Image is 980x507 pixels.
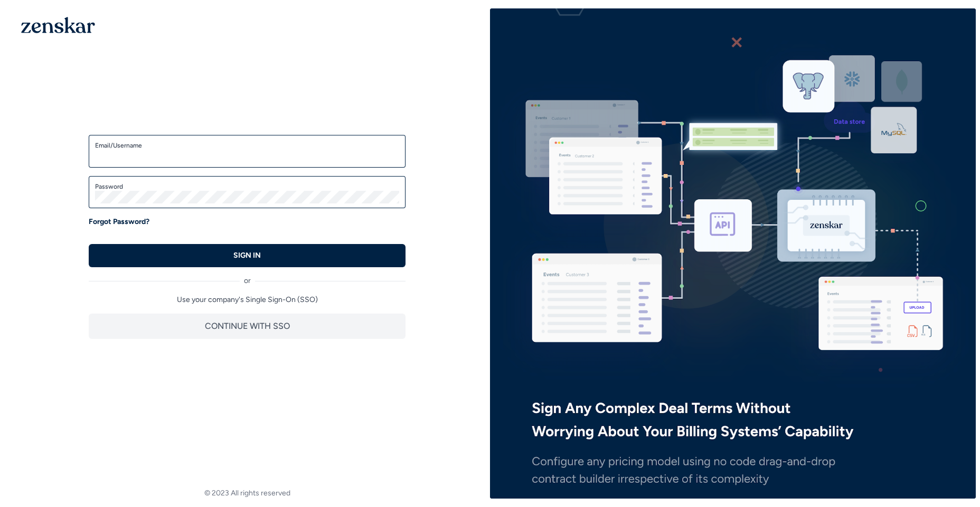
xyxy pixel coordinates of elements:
[89,244,406,267] button: SIGN IN
[95,141,399,150] label: Email/Username
[89,267,406,286] div: or
[89,314,406,339] button: CONTINUE WITH SSO
[95,182,399,191] label: Password
[89,217,149,227] a: Forgot Password?
[21,17,95,33] img: 1OGAJ2xQqyY4LXKgY66KYq0eOWRCkrZdAb3gUhuVAqdWPZE9SRJmCz+oDMSn4zDLXe31Ii730ItAGKgCKgCCgCikA4Av8PJUP...
[233,250,261,261] p: SIGN IN
[4,488,490,499] footer: © 2023 All rights reserved
[89,295,406,305] p: Use your company's Single Sign-On (SSO)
